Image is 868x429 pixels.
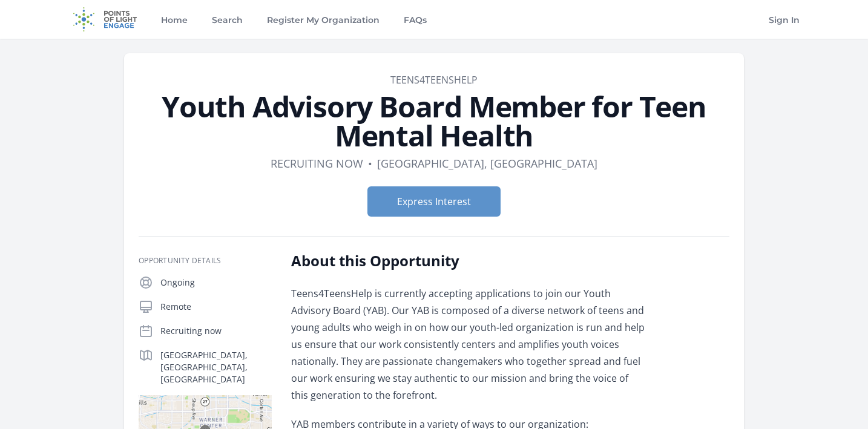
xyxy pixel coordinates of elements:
a: TEENS4TEENSHELP [390,73,478,87]
p: Recruiting now [160,325,272,337]
dd: [GEOGRAPHIC_DATA], [GEOGRAPHIC_DATA] [377,155,597,172]
h1: Youth Advisory Board Member for Teen Mental Health [139,92,729,150]
h3: Opportunity Details [139,256,272,266]
p: Remote [160,301,272,313]
button: Express Interest [367,186,501,217]
h2: About this Opportunity [291,251,645,270]
div: • [368,155,372,172]
p: Teens4TeensHelp is currently accepting applications to join our Youth Advisory Board (YAB). Our Y... [291,285,645,404]
p: [GEOGRAPHIC_DATA], [GEOGRAPHIC_DATA], [GEOGRAPHIC_DATA] [160,349,272,385]
dd: Recruiting now [271,155,363,172]
p: Ongoing [160,277,272,289]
